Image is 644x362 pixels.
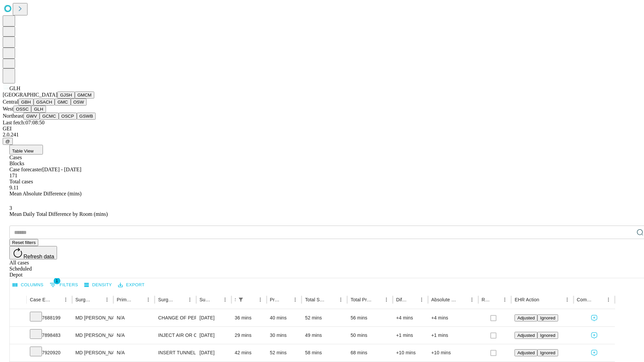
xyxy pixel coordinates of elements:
div: 58 mins [305,344,344,361]
span: Northeast [3,113,23,119]
span: Adjusted [517,333,535,338]
button: Density [83,280,114,290]
button: Expand [13,312,23,324]
button: OSCP [59,113,77,120]
span: Total cases [9,179,33,184]
div: +10 mins [396,344,425,361]
button: GSACH [34,99,55,106]
div: 56 mins [351,309,389,326]
button: Menu [562,295,572,304]
span: GLH [9,85,20,91]
span: 1 [54,278,60,284]
div: 1 active filter [236,295,246,304]
div: GEI [3,126,641,132]
button: Ignored [537,349,558,356]
button: GSWB [77,113,96,120]
div: N/A [117,327,151,344]
div: N/A [117,309,151,326]
div: MD [PERSON_NAME] Md [75,327,110,344]
button: GMC [55,99,70,106]
span: 9.11 [9,185,18,190]
span: Ignored [540,350,555,355]
div: +4 mins [396,309,425,326]
span: Mean Daily Total Difference by Room (mins) [9,211,108,217]
button: Sort [491,295,500,304]
button: Adjusted [515,314,537,321]
div: Predicted In Room Duration [270,297,281,302]
span: Mean Absolute Difference (mins) [9,191,82,196]
button: Sort [540,295,549,304]
span: Last fetch: 07:08:50 [3,120,45,125]
div: Case Epic Id [30,297,51,302]
span: Ignored [540,315,555,320]
button: Sort [134,295,144,304]
div: EHR Action [515,297,539,302]
span: @ [5,139,10,144]
div: 7898483 [30,327,69,344]
button: Adjusted [515,349,537,356]
button: Expand [13,330,23,342]
span: Reset filters [12,240,36,245]
button: Menu [220,295,230,304]
button: @ [3,138,13,145]
button: Menu [185,295,195,304]
button: Table View [9,145,43,155]
span: Case forecaster [9,167,42,172]
div: INJECT AIR OR CONTRAST INTO [MEDICAL_DATA] [158,327,193,344]
div: CHANGE OF PERCUTANEOUS TUBE OR DRAINAGE [MEDICAL_DATA] WITH XRAY AND [MEDICAL_DATA] [158,309,193,326]
div: +4 mins [431,309,475,326]
span: 171 [9,173,17,178]
div: 40 mins [270,309,299,326]
div: 30 mins [270,327,299,344]
span: Table View [12,148,34,154]
div: 29 mins [235,327,263,344]
button: Sort [281,295,290,304]
span: Adjusted [517,350,535,355]
div: Total Scheduled Duration [305,297,326,302]
button: GWV [23,113,40,120]
button: Menu [290,295,300,304]
div: Absolute Difference [431,297,457,302]
button: Menu [500,295,509,304]
button: Sort [52,295,61,304]
div: [DATE] [200,327,228,344]
div: 52 mins [270,344,299,361]
button: Refresh data [9,246,57,259]
button: Sort [594,295,604,304]
div: Surgery Date [200,297,210,302]
div: Scheduled In Room Duration [235,297,235,302]
button: Select columns [11,280,45,290]
button: Sort [372,295,382,304]
span: Ignored [540,333,555,338]
button: OSSC [13,106,32,113]
span: 3 [9,205,12,211]
span: [DATE] - [DATE] [42,167,81,172]
button: OSW [71,99,87,106]
div: 49 mins [305,327,344,344]
button: Menu [467,295,477,304]
button: Menu [417,295,426,304]
div: 68 mins [351,344,389,361]
span: Adjusted [517,315,535,320]
div: Difference [396,297,407,302]
button: Menu [336,295,345,304]
div: INSERT TUNNELED CENTRAL VENOUS ACCESS WITH SUBQ PORT [158,344,193,361]
div: +1 mins [396,327,425,344]
div: 2.0.241 [3,132,641,138]
button: Sort [408,295,417,304]
button: Sort [458,295,467,304]
span: [GEOGRAPHIC_DATA] [3,92,57,98]
button: Sort [246,295,256,304]
div: 7688199 [30,309,69,326]
div: Surgeon Name [75,297,92,302]
div: Primary Service [117,297,133,302]
button: GCMC [40,113,59,120]
div: N/A [117,344,151,361]
button: Show filters [48,280,80,290]
button: Sort [176,295,185,304]
div: Total Predicted Duration [351,297,372,302]
span: West [3,106,13,112]
div: 42 mins [235,344,263,361]
button: Show filters [236,295,246,304]
div: MD [PERSON_NAME] Md [75,309,110,326]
